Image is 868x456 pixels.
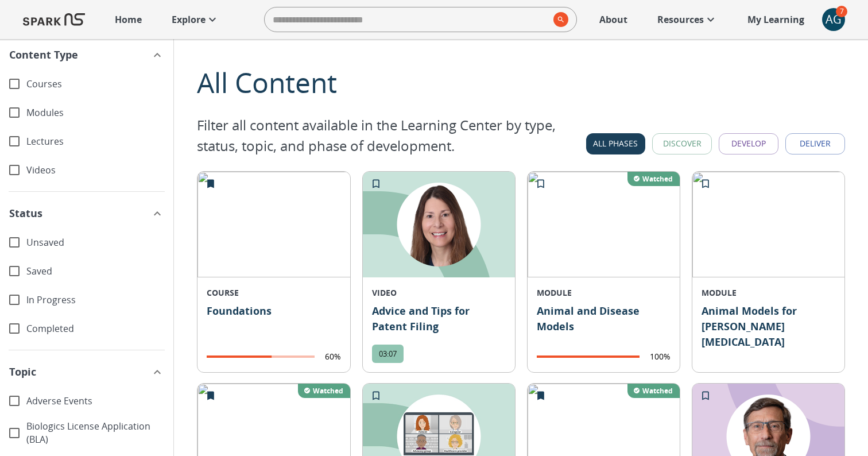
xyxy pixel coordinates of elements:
p: VIDEO [372,287,506,299]
p: Advice and Tips for Patent Filing [372,303,506,335]
img: 82505af8be6144fd89434ac53f473ac6.png [197,172,356,277]
span: Modules [26,106,164,119]
p: My Learning [747,13,804,26]
button: account of current user [822,8,845,31]
svg: Add to My Learning [700,390,711,401]
span: Completed [26,322,164,335]
a: My Learning [742,7,811,32]
p: Watched [313,386,343,396]
div: AG [822,8,845,31]
button: Develop [719,133,778,154]
p: Resources [657,13,704,26]
span: In Progress [26,293,164,307]
button: Discover [652,133,712,154]
span: Courses [26,78,164,91]
span: Status [9,206,42,221]
span: Saved [26,265,164,278]
p: Home [115,13,142,26]
a: About [594,7,633,32]
span: Biologics License Application (BLA) [26,420,164,446]
svg: Remove from My Learning [535,390,547,401]
svg: Remove from My Learning [205,390,216,401]
svg: Add to My Learning [535,178,547,190]
svg: Add to My Learning [700,178,711,190]
p: Animal and Disease Models [537,303,671,342]
img: 34264c461842463cb2e814d896fb5fd3.png [528,172,686,277]
p: Watched [642,386,673,396]
span: completion progress of user [537,355,640,358]
p: MODULE [702,287,835,299]
img: Logo of SPARK at Stanford [23,6,85,33]
p: Explore [172,13,206,26]
img: 1961033744-a00328abcb7f6dda70cef5578b2f28c6ddd0e4db1b29fba5e9f6e4127a3dc194-d [363,172,521,277]
a: Explore [166,7,225,32]
div: All Content [197,62,845,103]
svg: Remove from My Learning [205,178,216,190]
span: Topic [9,364,36,380]
span: Lectures [26,135,164,148]
svg: Add to My Learning [370,390,382,401]
p: Filter all content available in the Learning Center by type, status, topic, and phase of developm... [197,115,586,156]
svg: Add to My Learning [370,178,382,190]
span: 03:07 [372,349,404,359]
button: All Phases [586,133,646,154]
p: Animal Models for [PERSON_NAME][MEDICAL_DATA] [702,303,835,354]
img: 0604c38f0bb440d495ef2ce0f21e46b6.png [692,172,851,277]
p: 60% [325,351,341,362]
button: search [549,7,568,32]
span: completion progress of user [207,355,314,358]
p: Foundations [207,303,340,342]
p: About [599,13,627,26]
a: Resources [652,7,723,32]
p: 100% [650,351,671,362]
span: Adverse Events [26,395,164,408]
p: MODULE [537,287,671,299]
p: Watched [642,174,673,184]
span: Content Type [9,47,78,63]
p: COURSE [207,287,340,299]
span: Unsaved [26,236,164,249]
button: Deliver [785,133,845,154]
span: Videos [26,164,164,177]
span: 7 [836,6,847,17]
a: Home [109,7,148,32]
